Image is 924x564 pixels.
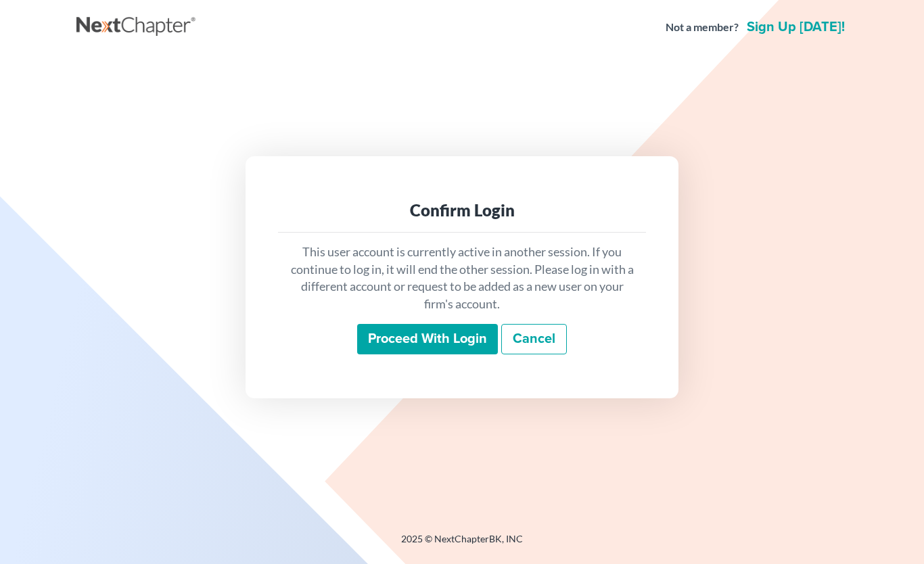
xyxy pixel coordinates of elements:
[666,20,739,35] strong: Not a member?
[357,324,498,355] input: Proceed with login
[744,20,848,34] a: Sign up [DATE]!
[76,532,848,557] div: 2025 © NextChapterBK, INC
[289,199,635,221] div: Confirm Login
[289,243,635,313] p: This user account is currently active in another session. If you continue to log in, it will end ...
[501,324,567,355] a: Cancel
